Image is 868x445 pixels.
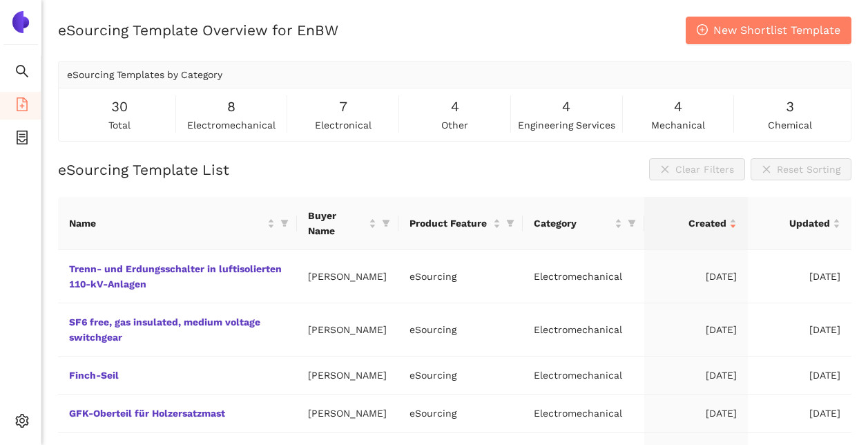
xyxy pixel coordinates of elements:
span: filter [278,213,291,234]
span: Name [69,216,264,231]
td: [PERSON_NAME] [297,250,398,303]
td: [DATE] [644,357,748,395]
span: setting [15,409,29,437]
span: 30 [111,96,128,117]
td: Electromechanical [523,357,644,395]
td: [PERSON_NAME] [297,303,398,357]
span: filter [280,219,289,227]
td: [DATE] [644,250,748,303]
td: [PERSON_NAME] [297,357,398,395]
td: [DATE] [748,250,851,303]
span: other [441,117,468,133]
span: filter [503,213,517,234]
td: Electromechanical [523,303,644,357]
span: 7 [339,96,347,117]
td: eSourcing [398,357,523,395]
td: Electromechanical [523,395,644,433]
span: mechanical [651,117,705,133]
span: Updated [759,216,830,231]
span: chemical [768,117,812,133]
span: New Shortlist Template [713,21,840,39]
td: [PERSON_NAME] [297,395,398,433]
th: this column's title is Updated,this column is sortable [748,197,851,250]
h2: eSourcing Template List [58,160,229,180]
td: [DATE] [644,395,748,433]
span: 4 [562,96,570,117]
span: filter [625,213,639,234]
span: filter [382,219,390,227]
button: plus-circleNew Shortlist Template [686,17,851,44]
th: this column's title is Category,this column is sortable [523,197,644,250]
span: filter [506,219,514,227]
th: this column's title is Product Feature,this column is sortable [398,197,523,250]
span: electronical [315,117,372,133]
span: plus-circle [697,24,708,37]
span: Product Feature [409,216,490,231]
span: engineering services [518,117,615,133]
span: Created [655,216,726,231]
span: Category [534,216,612,231]
img: Logo [10,11,32,33]
span: Buyer Name [308,208,366,238]
h2: eSourcing Template Overview for EnBW [58,20,338,40]
td: [DATE] [748,303,851,357]
td: eSourcing [398,250,523,303]
th: this column's title is Name,this column is sortable [58,197,297,250]
td: [DATE] [748,395,851,433]
span: 4 [674,96,682,117]
button: closeReset Sorting [751,158,851,180]
span: filter [628,219,636,227]
td: [DATE] [748,357,851,395]
td: eSourcing [398,395,523,433]
td: [DATE] [644,303,748,357]
button: closeClear Filters [649,158,745,180]
span: 3 [786,96,794,117]
td: Electromechanical [523,250,644,303]
span: container [15,126,29,153]
span: search [15,59,29,87]
span: 4 [451,96,459,117]
span: filter [379,205,393,241]
th: this column's title is Buyer Name,this column is sortable [297,197,398,250]
span: total [108,117,131,133]
td: eSourcing [398,303,523,357]
span: file-add [15,93,29,120]
span: electromechanical [187,117,276,133]
span: 8 [227,96,235,117]
span: eSourcing Templates by Category [67,69,222,80]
